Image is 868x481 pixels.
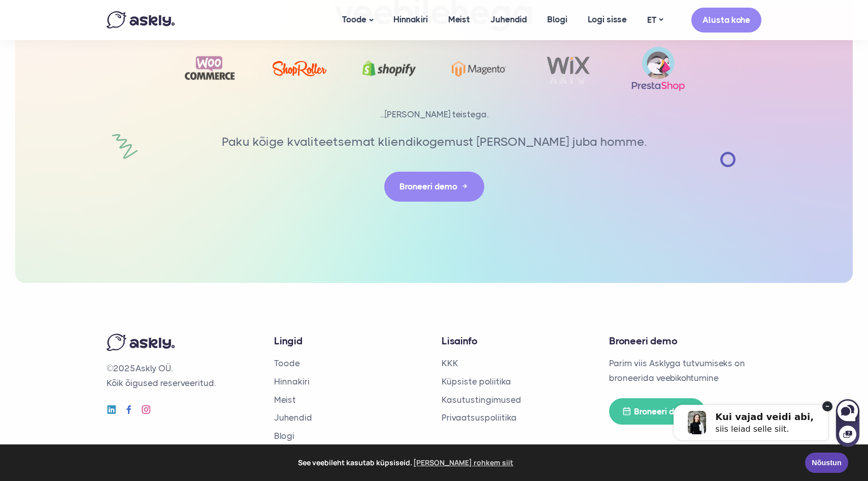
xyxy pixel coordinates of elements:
[274,376,310,387] a: Hinnakiri
[274,431,294,441] a: Blogi
[442,376,511,387] a: Küpsiste poliitika
[107,361,259,391] p: © Askly OÜ. Kõik õigused reserveeritud.
[362,53,416,84] img: Shopify
[107,11,175,28] img: Askly
[384,172,484,202] a: Broneeri demo
[452,61,506,77] img: Magento
[442,334,594,348] h4: Lisainfo
[609,398,705,425] a: Broneeri demo
[805,453,848,473] a: Nõustun
[274,358,300,368] a: Toode
[442,395,521,405] a: Kasutustingimused
[412,455,515,470] a: learn more about cookies
[15,455,798,470] span: See veebileht kasutab küpsiseid.
[274,334,426,348] h4: Lingid
[609,356,761,386] p: Parim viis Asklyga tutvumiseks on broneerida veebikohtumine
[218,132,650,151] p: Paku kõige kvaliteetsemat kliendikogemust [PERSON_NAME] juba homme.
[162,107,706,122] p: ...[PERSON_NAME] teistega.
[113,363,136,373] span: 2025
[691,8,761,33] a: Alusta kohe
[652,386,860,448] iframe: Askly chat
[442,358,458,368] a: KKK
[637,13,673,27] a: ET
[274,395,296,405] a: Meist
[631,46,685,92] img: prestashop
[107,334,175,351] img: Askly logo
[274,412,312,423] a: Juhendid
[442,412,517,423] a: Privaatsuspoliitika
[183,52,237,85] img: Woocommerce
[609,334,761,348] h4: Broneeri demo
[273,61,327,76] img: ShopRoller
[542,53,596,84] img: Wix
